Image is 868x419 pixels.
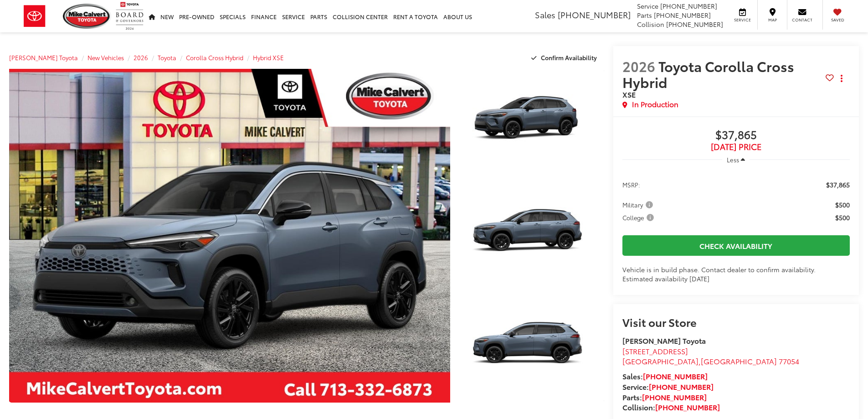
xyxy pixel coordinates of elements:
span: Parts [637,10,652,20]
span: [STREET_ADDRESS] [622,346,688,356]
strong: Collision: [622,402,720,412]
span: Less [727,155,739,164]
a: [PHONE_NUMBER] [642,392,707,402]
span: 77054 [779,356,799,366]
span: [PHONE_NUMBER] [654,10,711,20]
span: Military [622,200,655,209]
span: XSE [622,89,636,99]
a: [PERSON_NAME] Toyota [9,53,78,62]
h2: Visit our Store [622,316,850,328]
strong: [PERSON_NAME] Toyota [622,335,706,346]
img: 2026 Toyota Corolla Cross Hybrid Hybrid XSE [458,294,605,404]
img: Mike Calvert Toyota [63,4,111,29]
a: Check Availability [622,235,850,256]
a: Expand Photo 1 [460,69,604,177]
a: 2026 [134,53,148,62]
a: [PHONE_NUMBER] [643,371,708,381]
span: Collision [637,20,664,29]
span: $37,865 [826,180,850,189]
span: Contact [792,17,812,23]
span: College [622,213,656,222]
span: , [622,356,799,366]
button: Actions [834,71,850,87]
button: Military [622,200,656,209]
a: Expand Photo 2 [460,182,604,290]
a: [PHONE_NUMBER] [649,381,714,392]
a: New Vehicles [87,53,124,62]
span: Sales [535,9,555,21]
img: 2026 Toyota Corolla Cross Hybrid Hybrid XSE [458,67,605,178]
img: 2026 Toyota Corolla Cross Hybrid Hybrid XSE [458,181,605,291]
span: Confirm Availability [541,53,597,62]
strong: Service: [622,381,714,392]
span: [GEOGRAPHIC_DATA] [701,356,777,366]
span: [PHONE_NUMBER] [558,9,631,21]
a: [PHONE_NUMBER] [655,402,720,412]
div: Vehicle is in build phase. Contact dealer to confirm availability. Estimated availability [DATE] [622,265,850,283]
a: Expand Photo 3 [460,295,604,403]
span: dropdown dots [841,75,842,82]
span: Saved [827,17,847,23]
a: Hybrid XSE [253,53,284,62]
a: [STREET_ADDRESS] [GEOGRAPHIC_DATA],[GEOGRAPHIC_DATA] 77054 [622,346,799,367]
span: [DATE] PRICE [622,142,850,151]
span: Service [732,17,753,23]
span: $37,865 [622,129,850,142]
span: [PHONE_NUMBER] [666,20,723,29]
span: Service [637,1,658,10]
span: Map [762,17,782,23]
span: In Production [632,99,678,109]
span: [GEOGRAPHIC_DATA] [622,356,699,366]
button: Confirm Availability [526,50,604,66]
span: MSRP: [622,180,640,189]
span: Toyota Corolla Cross Hybrid [622,56,794,92]
span: $500 [835,200,850,209]
span: [PHONE_NUMBER] [660,1,717,10]
button: Less [722,151,750,168]
img: 2026 Toyota Corolla Cross Hybrid Hybrid XSE [5,67,454,404]
a: Expand Photo 0 [9,69,450,403]
button: College [622,213,657,222]
span: 2026 [622,56,655,76]
strong: Sales: [622,371,708,381]
a: Corolla Cross Hybrid [186,53,243,62]
strong: Parts: [622,392,707,402]
span: $500 [835,213,850,222]
a: Toyota [158,53,176,62]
